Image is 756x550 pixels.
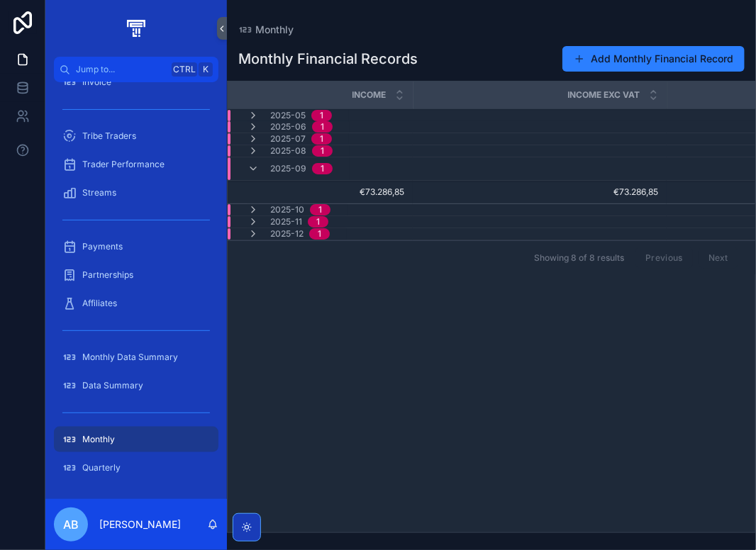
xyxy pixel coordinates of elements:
a: Streams [54,180,218,206]
a: €73.286,85 [421,186,658,198]
span: Quarterly [82,462,121,473]
div: 1 [318,228,321,240]
h1: Monthly Financial Records [238,49,418,69]
span: 2025-06 [270,121,306,133]
span: Ctrl [172,62,197,77]
img: App logo [124,17,148,40]
a: Partnerships [54,262,218,288]
div: scrollable content [45,82,227,499]
span: Showing 8 of 8 results [534,252,624,264]
span: Income exc VAT [568,89,640,101]
span: 2025-05 [270,111,306,122]
a: Trader Performance [54,152,218,177]
span: Invoice [82,77,111,88]
a: Monthly [238,23,294,37]
span: 2025-08 [270,145,306,157]
span: Income [352,89,387,101]
button: Add Monthly Financial Record [562,46,745,72]
span: Affiliates [82,298,117,309]
a: Data Summary [54,373,218,398]
a: Monthly Data Summary [54,344,218,370]
a: Invoice [54,69,218,95]
div: 1 [316,216,320,228]
a: Payments [54,234,218,259]
span: Tribe Traders [82,130,136,142]
span: Trader Performance [82,159,165,170]
div: 1 [321,163,324,174]
p: [PERSON_NAME] [99,517,181,532]
a: €73.286,85 [245,186,404,198]
div: 1 [320,133,323,145]
div: 1 [321,145,324,157]
span: Monthly [82,434,115,445]
div: 1 [320,111,323,122]
span: Streams [82,187,116,198]
span: 2025-09 [270,163,306,174]
span: AB [63,516,79,533]
span: Jump to... [76,64,166,75]
a: Tribe Traders [54,123,218,149]
span: Data Summary [82,380,143,391]
span: 2025-11 [270,216,302,228]
div: 1 [318,204,322,215]
span: 2025-07 [270,133,306,145]
span: K [200,64,211,75]
a: Affiliates [54,291,218,316]
span: Monthly Data Summary [82,352,178,363]
span: Monthly [255,23,294,37]
span: 2025-12 [270,228,304,240]
button: Jump to...CtrlK [54,57,218,82]
span: Partnerships [82,269,133,281]
span: 2025-10 [270,204,304,215]
a: Quarterly [54,455,218,481]
span: Payments [82,241,123,252]
a: Monthly [54,427,218,452]
div: 1 [321,121,324,133]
